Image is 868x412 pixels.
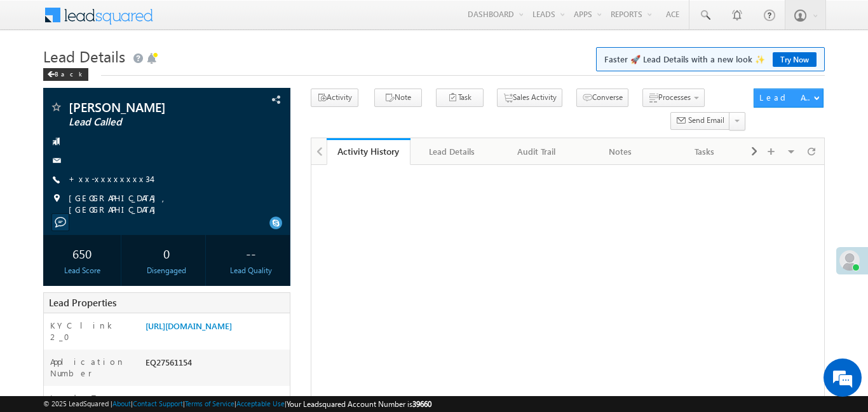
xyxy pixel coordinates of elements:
[287,399,431,409] span: Your Leadsquared Account Number is
[673,144,735,159] div: Tasks
[754,89,824,108] button: Lead Actions
[43,67,95,78] a: Back
[50,392,116,404] label: Lead Type
[131,241,202,265] div: 0
[311,89,358,107] button: Activity
[146,320,232,331] a: [URL][DOMAIN_NAME]
[576,89,628,107] button: Converse
[773,52,817,67] a: Try Now
[410,138,494,165] a: Lead Details
[215,265,287,276] div: Lead Quality
[50,356,133,379] label: Application Number
[658,92,691,102] span: Processes
[185,399,234,408] a: Terms of Service
[336,145,401,157] div: Activity History
[589,144,651,159] div: Notes
[327,138,410,165] a: Activity History
[688,115,724,126] span: Send Email
[69,116,221,129] span: Lead Called
[131,265,202,276] div: Disengaged
[43,398,431,410] span: © 2025 LeadSquared | | | | |
[133,399,183,408] a: Contact Support
[579,138,663,165] a: Notes
[142,392,290,410] div: ORGANIC
[69,173,151,184] a: +xx-xxxxxxxx34
[46,265,118,276] div: Lead Score
[49,296,116,309] span: Lead Properties
[43,68,88,81] div: Back
[142,356,290,374] div: EQ27561154
[759,92,813,103] div: Lead Actions
[412,399,431,409] span: 39660
[236,399,285,408] a: Acceptable Use
[69,101,221,113] span: [PERSON_NAME]
[642,89,705,107] button: Processes
[215,241,287,265] div: --
[663,138,747,165] a: Tasks
[436,89,484,107] button: Task
[505,144,567,159] div: Audit Trail
[69,192,268,215] span: [GEOGRAPHIC_DATA], [GEOGRAPHIC_DATA]
[495,138,579,165] a: Audit Trail
[112,399,131,408] a: About
[46,241,118,265] div: 650
[50,320,133,343] label: KYC link 2_0
[421,144,483,159] div: Lead Details
[604,53,817,66] span: Faster 🚀 Lead Details with a new look ✨
[43,46,125,66] span: Lead Details
[374,89,422,107] button: Note
[497,89,562,107] button: Sales Activity
[670,112,730,131] button: Send Email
